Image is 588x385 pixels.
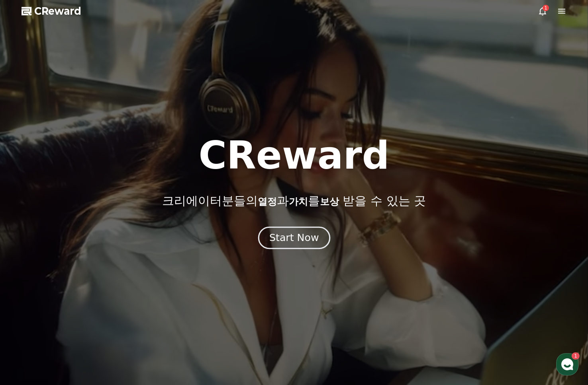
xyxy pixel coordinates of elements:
[289,196,308,207] span: 가치
[543,5,549,11] div: 1
[53,252,103,272] a: 1대화
[198,136,389,175] h1: CReward
[103,252,153,272] a: 설정
[258,196,277,207] span: 열정
[73,264,82,271] span: 대화
[269,231,319,245] div: Start Now
[25,264,30,270] span: 홈
[538,6,547,16] a: 1
[81,252,84,258] span: 1
[260,235,329,243] a: Start Now
[2,252,53,272] a: 홈
[162,194,426,208] p: 크리에이터분들의 과 를 받을 수 있는 곳
[34,5,81,17] span: CReward
[258,227,330,249] button: Start Now
[123,264,133,270] span: 설정
[22,5,81,17] a: CReward
[320,196,339,207] span: 보상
